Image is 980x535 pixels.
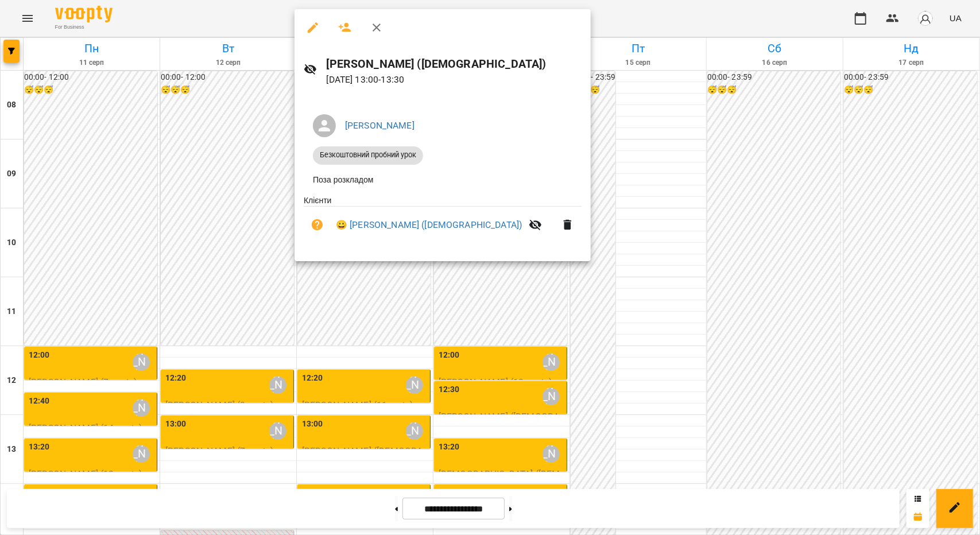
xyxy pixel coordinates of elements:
[336,218,522,232] a: 😀 [PERSON_NAME] ([DEMOGRAPHIC_DATA])
[313,150,423,160] span: Безкоштовний пробний урок
[327,73,582,87] p: [DATE] 13:00 - 13:30
[327,55,582,73] h6: [PERSON_NAME] ([DEMOGRAPHIC_DATA])
[345,120,415,131] a: [PERSON_NAME]
[304,211,331,239] button: Візит ще не сплачено. Додати оплату?
[304,195,582,248] ul: Клієнти
[304,169,582,190] li: Поза розкладом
